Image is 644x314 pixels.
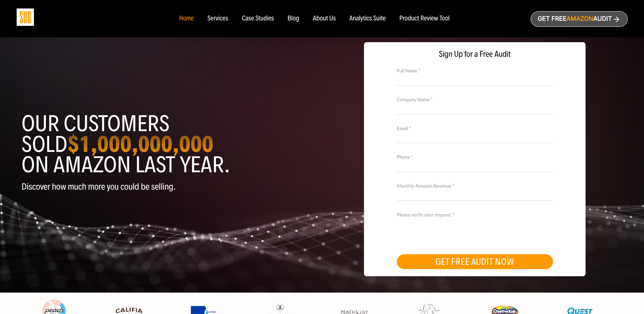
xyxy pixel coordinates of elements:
iframe: reCAPTCHA [397,217,500,244]
a: Analytics Suite [349,15,386,22]
a: Product Review Tool [399,15,449,22]
a: Get freeAmazonAudit [531,11,628,27]
strong: $1,000,000,000 [67,130,213,158]
span: Amazon [566,15,593,22]
input: Monthly Amazon Revenue * [397,189,553,201]
p: Discover how much more you could be selling. [22,182,317,192]
input: Full Name * [397,73,553,85]
label: Monthly Amazon Revenue * [397,182,553,190]
label: Email * [397,125,553,132]
button: GET FREE AUDIT NOW [397,254,553,269]
a: Services [207,15,228,22]
img: Sug [17,8,34,26]
a: About Us [313,15,336,22]
span: Sign Up for a Free Audit [371,49,578,59]
input: Contact Number * [397,160,553,172]
a: Case Studies [242,15,274,22]
input: Company Name * [397,102,553,114]
a: Home [179,15,194,22]
label: Full Name * [397,67,553,74]
label: Phone * [397,153,553,161]
a: Blog [288,15,299,22]
label: Company Name * [397,96,553,103]
h1: Our customers sold on Amazon last year. [22,114,317,175]
label: Please verify your request. * [397,211,553,219]
input: Email * [397,131,553,143]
